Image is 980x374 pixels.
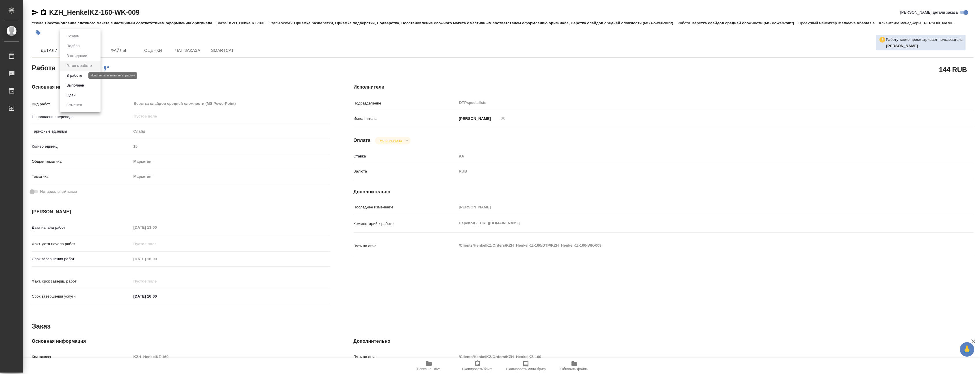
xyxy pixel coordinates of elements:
button: Подбор [65,43,81,49]
button: Сдан [65,92,77,98]
button: Создан [65,33,81,39]
button: Выполнен [65,82,86,89]
button: Готов к работе [65,63,94,69]
button: В работе [65,72,84,79]
button: Отменен [65,102,84,108]
button: В ожидании [65,53,89,59]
